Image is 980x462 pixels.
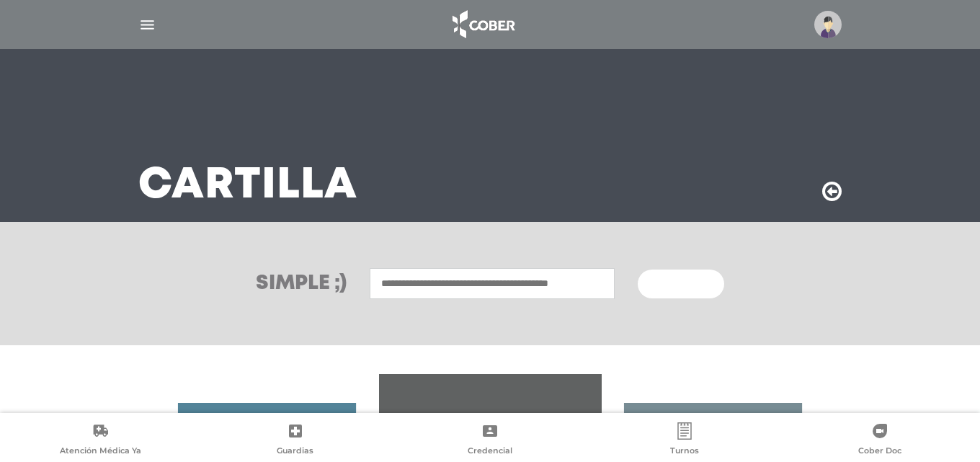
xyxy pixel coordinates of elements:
img: profile-placeholder.svg [814,11,842,38]
span: Guardias [277,445,313,458]
a: Atención Médica Ya [3,422,197,459]
button: Buscar [638,270,724,298]
a: Cober Doc [783,422,977,459]
a: Turnos [587,422,782,459]
img: logo_cober_home-white.png [445,7,520,42]
a: Credencial [393,422,587,459]
h3: Cartilla [138,167,357,205]
span: Buscar [655,280,697,290]
img: Cober_menu-lines-white.svg [138,16,156,34]
a: Guardias [197,422,392,459]
span: Turnos [670,445,699,458]
span: Atención Médica Ya [60,445,141,458]
span: Credencial [468,445,512,458]
span: Cober Doc [858,445,901,458]
h3: Simple ;) [256,274,347,294]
